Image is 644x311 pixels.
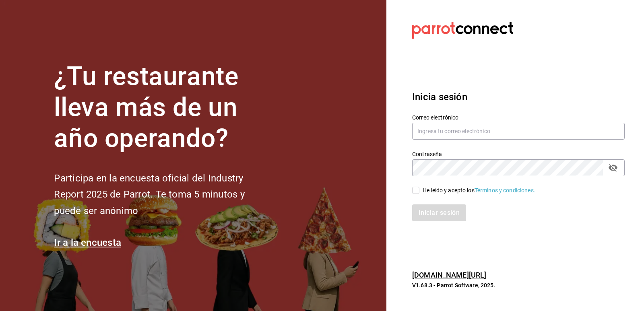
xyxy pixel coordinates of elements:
[412,90,625,104] h3: Inicia sesión
[54,61,271,154] h1: ¿Tu restaurante lleva más de un año operando?
[412,151,625,157] label: Contraseña
[423,186,535,195] div: He leído y acepto los
[412,123,625,140] input: Ingresa tu correo electrónico
[54,170,271,219] h2: Participa en la encuesta oficial del Industry Report 2025 de Parrot. Te toma 5 minutos y puede se...
[412,115,625,120] label: Correo electrónico
[412,281,625,289] p: V1.68.3 - Parrot Software, 2025.
[54,237,121,248] a: Ir a la encuesta
[606,161,620,175] button: passwordField
[412,271,486,279] a: [DOMAIN_NAME][URL]
[475,187,535,194] a: Términos y condiciones.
